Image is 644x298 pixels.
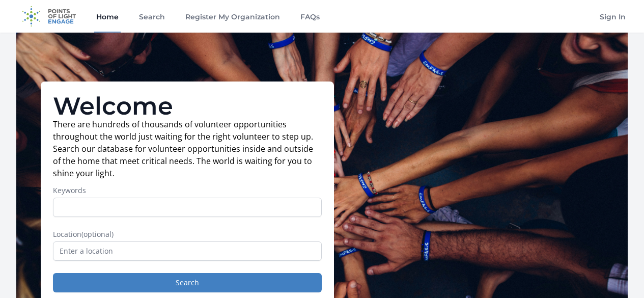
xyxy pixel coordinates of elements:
[81,229,114,239] span: (optional)
[53,94,322,118] h1: Welcome
[53,118,322,179] p: There are hundreds of thousands of volunteer opportunities throughout the world just waiting for ...
[53,273,322,292] button: Search
[53,241,322,261] input: Enter a location
[53,185,322,196] label: Keywords
[53,229,322,239] label: Location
